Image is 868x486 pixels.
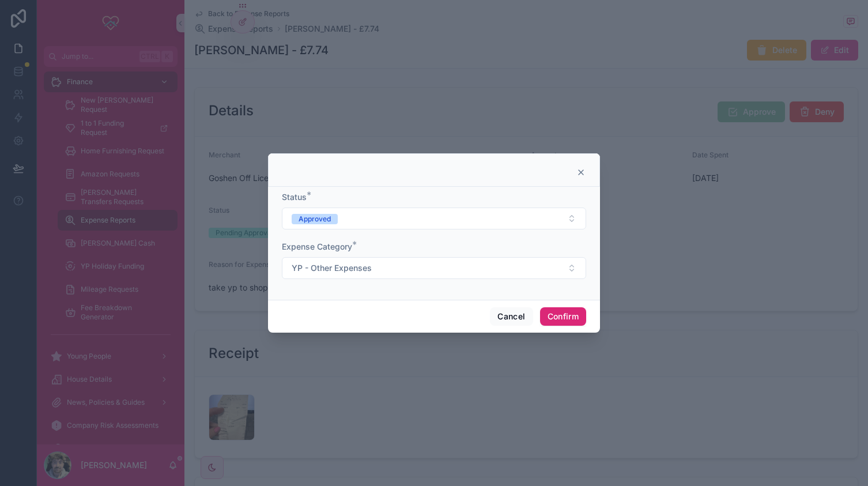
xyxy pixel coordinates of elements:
[282,208,586,229] button: Select Button
[282,242,352,251] span: Expense Category
[282,192,307,202] span: Status
[292,262,372,274] span: YP - Other Expenses
[490,307,533,326] button: Cancel
[299,214,331,224] div: Approved
[282,257,586,279] button: Select Button
[540,307,586,326] button: Confirm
